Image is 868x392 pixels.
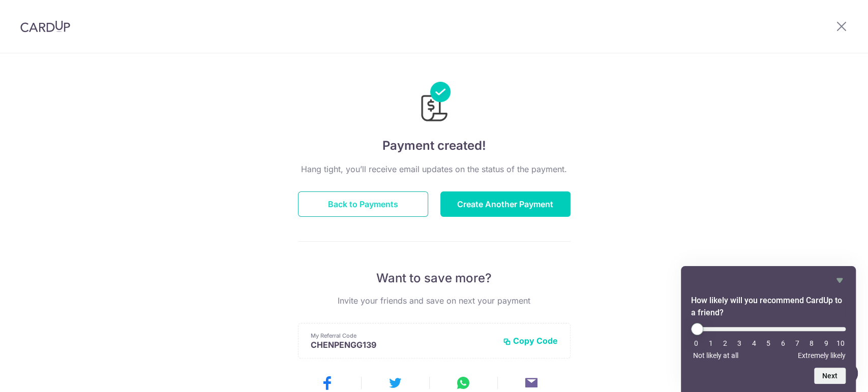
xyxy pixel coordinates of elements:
[821,339,831,347] li: 9
[298,191,428,217] button: Back to Payments
[311,332,495,340] p: My Referral Code
[833,274,846,286] button: Hide survey
[20,20,70,32] img: CardUp
[691,339,701,347] li: 0
[440,191,571,217] button: Create Another Payment
[763,339,773,347] li: 5
[835,339,846,347] li: 10
[749,339,759,347] li: 4
[777,339,788,347] li: 6
[691,295,846,319] h2: How likely will you recommend CardUp to a friend? Select an option from 0 to 10, with 0 being Not...
[806,339,817,347] li: 8
[298,163,571,175] p: Hang tight, you’ll receive email updates on the status of the payment.
[503,336,558,346] button: Copy Code
[814,368,846,384] button: Next question
[734,339,744,347] li: 3
[798,351,846,360] span: Extremely likely
[691,274,846,384] div: How likely will you recommend CardUp to a friend? Select an option from 0 to 10, with 0 being Not...
[298,295,571,307] p: Invite your friends and save on next your payment
[298,137,571,155] h4: Payment created!
[693,351,738,360] span: Not likely at all
[691,323,846,360] div: How likely will you recommend CardUp to a friend? Select an option from 0 to 10, with 0 being Not...
[720,339,730,347] li: 2
[418,82,451,124] img: Payments
[23,7,44,16] span: Help
[792,339,802,347] li: 7
[311,340,495,350] p: CHENPENGG139
[705,339,715,347] li: 1
[298,270,571,286] p: Want to save more?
